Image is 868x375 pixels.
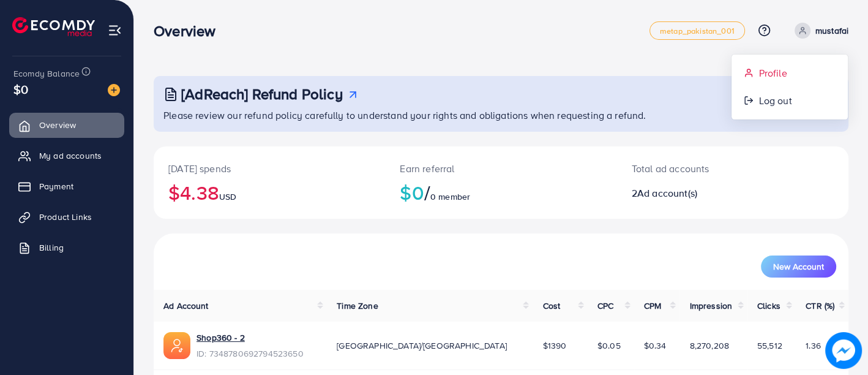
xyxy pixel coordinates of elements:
[731,54,848,120] ul: mustafai
[757,300,780,312] span: Clicks
[632,187,776,199] h2: 2
[790,23,848,39] a: mustafai
[9,143,124,168] a: My ad accounts
[632,161,776,176] p: Total ad accounts
[758,93,791,108] span: Log out
[689,339,728,352] span: 8,270,208
[163,108,841,123] p: Please review our refund policy carefully to understand your rights and obligations when requesti...
[12,17,95,36] img: logo
[773,262,824,271] span: New Account
[644,339,667,352] span: $0.34
[13,80,28,98] span: $0
[196,331,304,344] a: Shop360 - 2
[168,181,370,204] h2: $4.38
[637,186,697,200] span: Ad account(s)
[219,191,236,203] span: USD
[9,235,124,260] a: Billing
[196,347,304,360] span: ID: 7348780692794523650
[660,27,735,35] span: metap_pakistan_001
[542,339,566,352] span: $1390
[400,161,602,176] p: Earn referral
[168,161,370,176] p: [DATE] spends
[9,113,124,137] a: Overview
[108,23,122,37] img: menu
[163,300,209,312] span: Ad Account
[806,300,834,312] span: CTR (%)
[39,211,92,223] span: Product Links
[39,119,76,131] span: Overview
[400,181,602,204] h2: $0
[825,332,862,369] img: image
[757,339,782,352] span: 55,512
[13,67,80,80] span: Ecomdy Balance
[39,241,64,254] span: Billing
[430,191,470,203] span: 0 member
[39,150,102,162] span: My ad accounts
[108,84,120,96] img: image
[689,300,732,312] span: Impression
[644,300,661,312] span: CPM
[337,300,378,312] span: Time Zone
[597,300,613,312] span: CPC
[424,178,430,206] span: /
[815,23,848,38] p: mustafai
[597,339,621,352] span: $0.05
[758,66,787,80] span: Profile
[806,339,821,352] span: 1.36
[163,332,190,359] img: ic-ads-acc.e4c84228.svg
[542,300,560,312] span: Cost
[337,339,507,352] span: [GEOGRAPHIC_DATA]/[GEOGRAPHIC_DATA]
[9,174,124,199] a: Payment
[649,21,745,40] a: metap_pakistan_001
[761,256,836,278] button: New Account
[39,180,73,192] span: Payment
[9,205,124,229] a: Product Links
[181,85,343,103] h3: [AdReach] Refund Policy
[154,22,225,40] h3: Overview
